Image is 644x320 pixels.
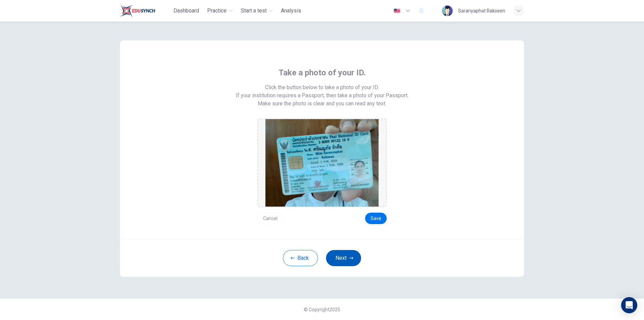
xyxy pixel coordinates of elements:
img: en [393,8,401,13]
button: Save [365,213,387,224]
button: Start a test [238,5,276,17]
img: Profile picture [442,5,453,16]
span: Start a test [241,7,267,15]
img: Train Test logo [120,4,155,17]
a: Train Test logo [120,4,171,17]
span: Click the button below to take a photo of your ID. If your institution requires a Passport, then ... [236,83,409,100]
span: Take a photo of your ID. [279,67,366,78]
span: Practice [207,7,227,15]
button: Analysis [278,5,304,17]
button: Cancel [257,213,283,224]
span: Dashboard [173,7,199,15]
span: Make sure the photo is clear and you can read any text. [258,100,386,108]
button: Dashboard [171,5,202,17]
span: Analysis [281,7,301,15]
button: Next [326,250,361,266]
img: preview screemshot [265,119,379,207]
div: Saranyaphat Rakseen [458,7,505,15]
button: Back [283,250,318,266]
div: Open Intercom Messenger [621,297,637,313]
button: Practice [204,5,235,17]
span: © Copyright 2025 [304,307,340,312]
